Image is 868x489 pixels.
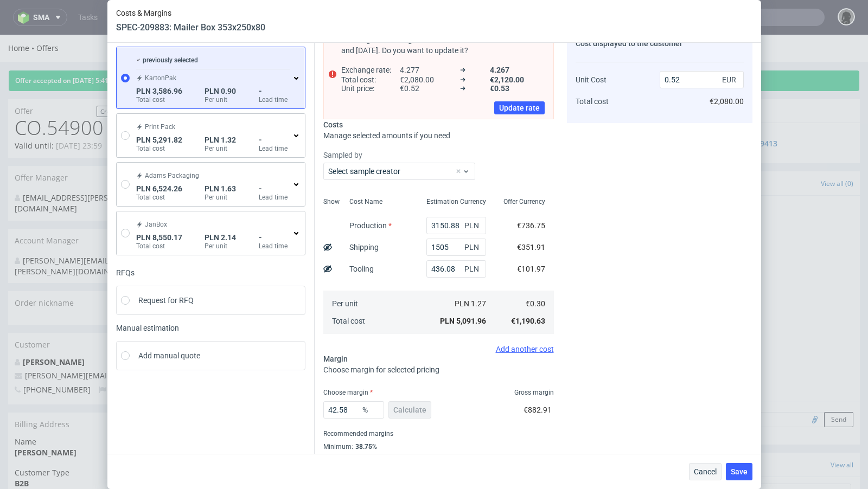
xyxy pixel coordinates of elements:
[145,220,167,229] span: JanBox
[116,324,305,332] span: Manual estimation
[533,143,572,154] span: Comments
[116,268,305,277] div: RFQs
[259,136,288,144] span: -
[145,123,175,131] span: Print Pack
[186,359,314,387] td: Account Manager
[186,412,314,440] td: Locale
[514,388,554,397] span: Gross margin
[136,56,290,69] div: previously selected
[426,197,486,206] span: Estimation Currency
[184,94,321,101] p: Offer sent to customer
[341,75,395,84] span: Total cost :
[205,136,236,144] span: PLN 1.32
[323,197,340,206] span: Show
[499,104,540,112] span: Update rate
[259,242,288,250] label: Lead time
[136,95,182,104] label: Total cost
[136,193,182,202] label: Total cost
[481,94,599,101] p: Offer accepted
[490,75,544,84] span: €2,120.00
[620,115,713,123] span: [DATE]
[332,299,358,308] span: Per unit
[145,74,176,82] span: KartonPak
[56,106,102,116] time: [DATE] 23:59
[576,97,609,106] span: Total cost
[259,184,288,193] span: -
[15,158,156,179] div: [EMAIL_ADDRESS][PERSON_NAME][DOMAIN_NAME]
[511,317,545,325] span: €1,190.63
[332,317,365,325] span: Total cost
[349,221,392,230] label: Production
[205,193,236,202] label: Per unit
[308,201,367,213] a: View in [GEOGRAPHIC_DATA]
[197,41,236,50] a: R206829413
[490,115,599,123] span: [DATE] 17:41
[186,387,314,412] td: Hubspot Deal
[720,72,742,87] span: EUR
[179,137,513,160] div: Send to Customer
[145,171,199,180] span: Adams Packaging
[15,221,156,242] div: [PERSON_NAME][EMAIL_ADDRESS][PERSON_NAME][DOMAIN_NAME]
[323,453,554,466] div: Average :
[186,252,314,276] td: Valid until
[323,389,373,396] label: Choose margin
[186,331,314,359] td: Estimated By
[116,22,265,34] header: SPEC-209883: Mailer Box 353x250x80
[15,41,120,50] span: Offer accepted on [DATE] 5:41 PM
[8,131,171,155] div: Offer Manager
[205,144,236,153] label: Per unit
[694,468,717,475] span: Cancel
[517,221,545,230] span: €736.75
[517,243,545,252] span: €351.91
[136,87,182,95] span: PLN 3,586.96
[323,365,439,374] span: Choose margin for selected pricing
[15,402,164,413] span: Name
[323,120,343,129] span: Costs
[136,136,182,144] span: PLN 5,291.82
[15,322,85,332] strong: [PERSON_NAME]
[533,377,546,390] img: regular_mini_magick20250217-67-mncnhq.jpg
[205,87,236,95] span: PLN 0.90
[446,201,506,213] a: Copy link for customers
[8,298,171,322] div: Customer
[386,143,506,154] p: No visible and valid item in offer.
[349,197,382,206] span: Cost Name
[15,433,164,443] span: Customer Type
[831,426,853,435] a: View all
[611,137,652,160] a: Automatic (0)
[15,413,76,423] strong: [PERSON_NAME]
[205,233,236,242] span: PLN 2.14
[333,94,470,101] p: Shipping & Billing Filled
[205,184,236,193] span: PLN 1.63
[8,378,171,402] div: Billing Address
[377,201,437,213] a: Preview
[259,144,288,153] label: Lead time
[138,350,200,361] span: Add manual quote
[341,65,545,75] div: 4.277
[535,449,851,466] input: Type to create new task
[97,71,164,82] a: Create a related offer
[8,65,171,82] div: Offer
[481,104,599,123] p: Yes
[689,463,722,480] button: Cancel
[341,34,545,56] div: Exchange rate changed between initial creation of the item and [DATE]. Do you want to update it?
[580,137,604,160] a: User (0)
[259,87,288,95] span: -
[136,242,182,250] label: Total cost
[15,336,213,346] span: [PERSON_NAME][EMAIL_ADDRESS][DOMAIN_NAME]
[328,167,400,176] label: Select sample creator
[120,41,236,50] span: It is realised via the Order
[259,193,288,202] label: Lead time
[15,350,91,360] span: [PHONE_NUMBER]
[15,443,29,454] strong: B2B
[349,265,374,273] label: Tooling
[824,377,853,393] button: Send
[490,84,544,93] span: €0.53
[259,95,288,104] label: Lead time
[323,150,554,160] label: Sampled by
[136,233,182,242] span: PLN 8,550.17
[400,75,454,84] span: €2,080.00
[610,104,713,123] p: Paid
[323,401,384,419] input: 0.00
[462,218,484,233] span: PLN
